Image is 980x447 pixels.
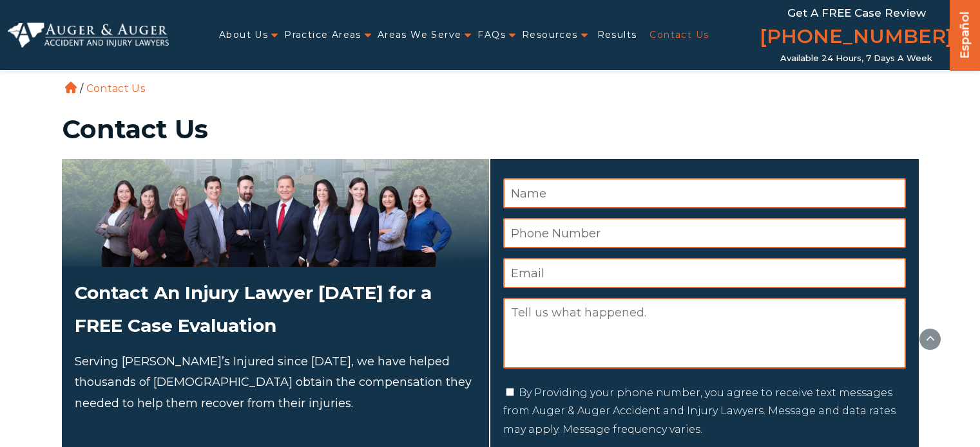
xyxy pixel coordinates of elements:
img: Auger & Auger Accident and Injury Lawyers Logo [8,23,169,47]
a: Results [597,22,637,48]
input: Phone Number [503,218,906,248]
a: [PHONE_NUMBER] [760,23,953,53]
a: Contact Us [649,22,709,48]
a: FAQs [477,22,506,48]
li: Contact Us [83,82,148,95]
img: Attorneys [62,159,489,267]
span: Available 24 Hours, 7 Days a Week [780,53,932,64]
a: Practice Areas [284,22,361,48]
h1: Contact Us [62,116,919,142]
a: Areas We Serve [378,22,462,48]
input: Email [503,258,906,288]
p: Serving [PERSON_NAME]’s Injured since [DATE], we have helped thousands of [DEMOGRAPHIC_DATA] obta... [75,351,476,414]
input: Name [503,178,906,208]
h2: Contact An Injury Lawyer [DATE] for a FREE Case Evaluation [75,277,476,342]
label: By Providing your phone number, you agree to receive text messages from Auger & Auger Accident an... [503,387,896,436]
a: About Us [219,22,268,48]
span: Get a FREE Case Review [787,6,926,19]
a: Resources [522,22,578,48]
button: scroll to up [919,328,941,351]
a: Home [65,82,77,93]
